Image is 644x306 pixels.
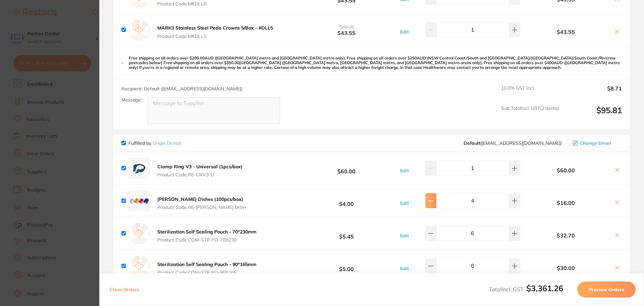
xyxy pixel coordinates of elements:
[155,229,259,243] button: Sterilization Self Sealing Pouch - 70*230mm Product Code:COM-STR PO-70X230
[128,158,150,179] img: dmNkdHZ3NA
[580,140,611,146] span: Change Email
[522,167,610,173] b: $60.00
[129,56,622,70] p: Free shipping on all orders over $200.00AUD ([GEOGRAPHIC_DATA] metro and [GEOGRAPHIC_DATA] metro ...
[522,232,610,238] b: $32.70
[155,261,259,275] button: Sterilization Self Sealing Pouch - 90*165mm Product Code:COM-STR PO-90X165
[398,265,411,271] button: Edit
[577,281,636,298] button: Preview Orders
[157,196,243,202] b: [PERSON_NAME] Dishes (100pcs/box)
[522,265,610,271] b: $30.00
[157,1,273,6] span: Product Code: MKDLL6
[501,85,559,100] span: 10.0 % GST Incl.
[398,29,411,35] button: Edit
[153,140,181,146] a: Origin Dental
[522,200,610,206] b: $16.00
[571,140,622,146] button: Change Email
[297,24,396,36] b: $43.55
[564,85,622,100] output: $8.71
[155,25,275,39] button: MARK3 Stainless Steel Pedo Crowns 5/Box - #DLL5 Product Code:MKDLL5
[157,164,243,170] b: Clamp Ring V3 - Universal (1pcs/box)
[155,196,248,210] button: [PERSON_NAME] Dishes (100pcs/box) Product Code:RE-[PERSON_NAME] DISH
[398,168,411,174] button: Edit
[157,205,246,210] span: Product Code: RE-[PERSON_NAME] DISH
[297,227,396,239] b: $5.45
[398,200,411,206] button: Edit
[157,270,257,275] span: Product Code: COM-STR PO-90X165
[121,86,243,92] span: Recipient: Default ( [EMAIL_ADDRESS][DOMAIN_NAME] )
[157,25,273,31] b: MARK3 Stainless Steel Pedo Crowns 5/Box - #DLL5
[157,229,257,235] b: Sterilization Self Sealing Pouch - 70*230mm
[121,97,142,103] label: Message:
[339,24,354,30] span: $45.36
[128,255,150,277] img: empty.jpg
[297,194,396,207] b: $4.00
[398,233,411,239] button: Edit
[157,172,243,177] span: Product Code: RE-CRV3-U
[128,223,150,244] img: empty.jpg
[157,261,257,267] b: Sterilization Self Sealing Pouch - 90*165mm
[564,105,622,124] output: $95.81
[155,164,245,178] button: Clamp Ring V3 - Universal (1pcs/box) Product Code:RE-CRV3-U
[522,29,610,35] b: $43.55
[526,283,563,293] b: $3,361.26
[464,140,480,146] b: Default
[501,105,559,124] span: Sub Total Incl. GST ( 2 Items)
[157,34,273,39] span: Product Code: MKDLL5
[157,237,257,243] span: Product Code: COM-STR PO-70X230
[464,140,562,146] span: info@origindental.com.au
[128,140,181,146] p: Fulfilled by
[128,19,150,41] img: empty.jpg
[297,162,396,174] b: $60.00
[297,260,396,272] b: $5.00
[108,281,141,298] button: Clear Orders
[128,190,150,212] img: YWFkemJ6cA
[489,286,563,293] span: Total Incl. GST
